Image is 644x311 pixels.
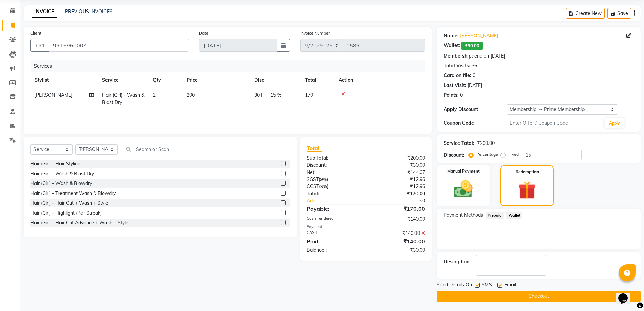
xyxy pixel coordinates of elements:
div: Hair (Girl) - Hair Styling [30,160,80,168]
a: [PERSON_NAME] [460,32,498,39]
div: Cash Tendered: [302,216,366,223]
input: Enter Offer / Coupon Code [507,118,602,128]
div: ₹200.00 [366,155,430,162]
span: Total [307,145,322,152]
label: Fixed [508,151,519,157]
div: Payments [307,224,425,230]
div: ₹140.00 [366,230,430,237]
img: _gift.svg [512,179,542,201]
th: Qty [149,72,183,88]
th: Service [98,72,149,88]
a: INVOICE [32,6,57,18]
label: Percentage [476,151,498,157]
div: Hair (Girl) - Wash & Blast Dry [30,170,94,177]
div: 0 [473,72,475,79]
th: Stylist [30,72,98,88]
div: ₹30.00 [366,247,430,254]
span: SMS [482,281,492,290]
div: Total Visits: [444,62,470,69]
span: 9% [320,184,327,189]
div: 36 [472,62,477,69]
div: Last Visit: [444,82,466,89]
div: Points: [444,92,459,99]
div: Services [31,60,430,72]
div: ₹140.00 [366,237,430,245]
div: Membership: [444,52,473,60]
div: ₹30.00 [366,162,430,169]
th: Total [301,72,335,88]
span: 15 % [270,92,281,99]
div: Discount: [444,152,464,159]
button: +91 [30,39,49,52]
label: Client [30,30,41,36]
div: Hair (Girl) - Wash & Blowdry [30,180,92,187]
div: [DATE] [468,82,482,89]
button: Create New [566,8,605,19]
div: ₹12.96 [366,183,430,190]
div: ( ) [302,176,366,183]
button: Apply [605,118,624,128]
div: Coupon Code [444,119,507,127]
div: Discount: [302,162,366,169]
div: ( ) [302,183,366,190]
span: | [266,92,268,99]
span: 200 [187,92,195,98]
span: ₹90.00 [461,42,483,50]
div: ₹140.00 [366,216,430,223]
span: CGST [307,183,319,190]
span: Payment Methods [444,212,483,219]
div: end on [DATE] [474,52,505,60]
div: 0 [460,92,463,99]
div: Hair (Girl) - Hair Cut + Wash + Style [30,200,108,207]
div: Wallet: [444,42,460,50]
button: Checkout [437,291,641,302]
div: CASH [302,230,366,237]
span: 30 F [254,92,264,99]
input: Search by Name/Mobile/Email/Code [49,39,189,52]
div: ₹200.00 [477,140,495,147]
span: [PERSON_NAME] [34,92,72,98]
a: Add Tip [302,197,376,204]
div: Sub Total: [302,155,366,162]
div: ₹144.07 [366,169,430,176]
span: Wallet [506,212,522,219]
div: Hair (Girl) - Hair Cut Advance + Wash + Style [30,219,128,226]
button: Save [607,8,631,19]
div: ₹170.00 [366,190,430,197]
div: Payable: [302,205,366,213]
span: Send Details On [437,281,472,290]
input: Search or Scan [123,144,290,154]
div: Hair (Girl) - Highlight (Per Streak) [30,209,102,217]
div: Net: [302,169,366,176]
span: 1 [153,92,156,98]
label: Manual Payment [447,168,480,174]
iframe: chat widget [616,284,637,304]
div: ₹12.96 [366,176,430,183]
span: SGST [307,176,319,182]
div: Balance : [302,247,366,254]
div: ₹170.00 [366,205,430,213]
th: Action [335,72,425,88]
label: Date [199,30,208,36]
div: Service Total: [444,140,474,147]
span: Email [504,281,516,290]
th: Price [183,72,250,88]
div: Description: [444,258,471,265]
div: Total: [302,190,366,197]
span: Prepaid [486,212,504,219]
span: 9% [320,177,327,182]
label: Redemption [516,169,539,175]
div: Card on file: [444,72,471,79]
div: Apply Discount [444,106,507,113]
label: Invoice Number [300,30,330,36]
a: PREVIOUS INVOICES [65,8,113,15]
div: ₹0 [377,197,430,204]
div: Hair (Girl) - Treatment Wash & Blowdry [30,190,116,197]
th: Disc [250,72,301,88]
div: Name: [444,32,459,39]
img: _cash.svg [448,178,478,200]
span: 170 [305,92,313,98]
div: Paid: [302,237,366,245]
span: Hair (Girl) - Wash & Blast Dry [102,92,144,105]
